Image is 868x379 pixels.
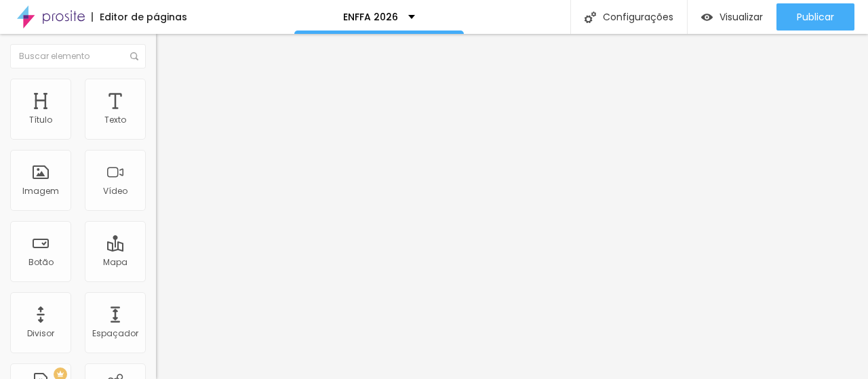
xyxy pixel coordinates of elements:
[343,12,398,22] p: ENFFA 2026
[130,52,138,60] img: Icone
[688,3,776,31] button: Visualizar
[585,12,596,23] img: Icone
[719,12,763,22] span: Visualizar
[10,44,146,68] input: Buscar elemento
[103,258,127,267] div: Mapa
[701,12,713,23] img: view-1.svg
[156,34,868,379] iframe: Editor
[29,115,52,125] div: Título
[92,329,138,338] div: Espaçador
[776,3,854,31] button: Publicar
[92,12,187,22] div: Editor de páginas
[103,186,127,196] div: Vídeo
[22,186,59,196] div: Imagem
[797,12,834,22] span: Publicar
[28,258,54,267] div: Botão
[104,115,126,125] div: Texto
[27,329,54,338] div: Divisor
